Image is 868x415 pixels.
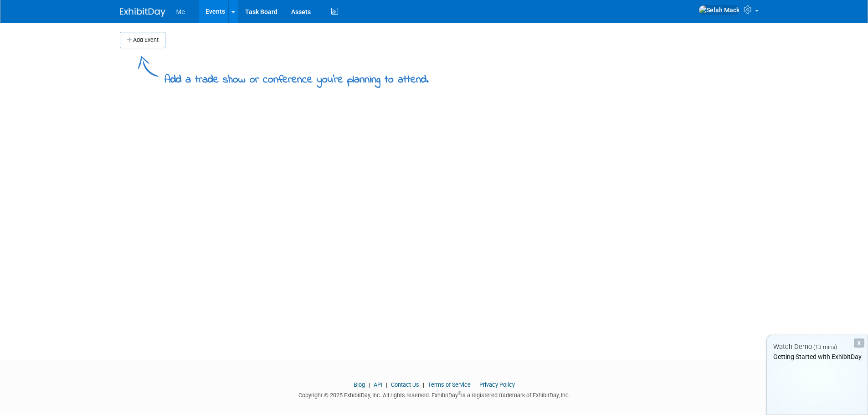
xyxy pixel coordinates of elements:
img: Selah Mack [699,5,740,15]
a: Privacy Policy [479,381,515,388]
span: | [421,381,426,388]
button: Add Event [120,32,165,48]
span: | [384,381,390,388]
span: (13 mins) [813,344,837,350]
span: | [472,381,478,388]
span: | [366,381,372,388]
img: ExhibitDay [120,8,165,17]
div: Dismiss [854,338,864,348]
a: Blog [354,381,365,388]
div: Add a trade show or conference you're planning to attend. [164,66,429,88]
div: Getting Started with ExhibitDay [767,352,868,361]
sup: ® [458,391,461,396]
a: Terms of Service [428,381,471,388]
span: Me [176,8,185,15]
div: Watch Demo [767,342,868,352]
a: Contact Us [391,381,419,388]
a: API [374,381,382,388]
